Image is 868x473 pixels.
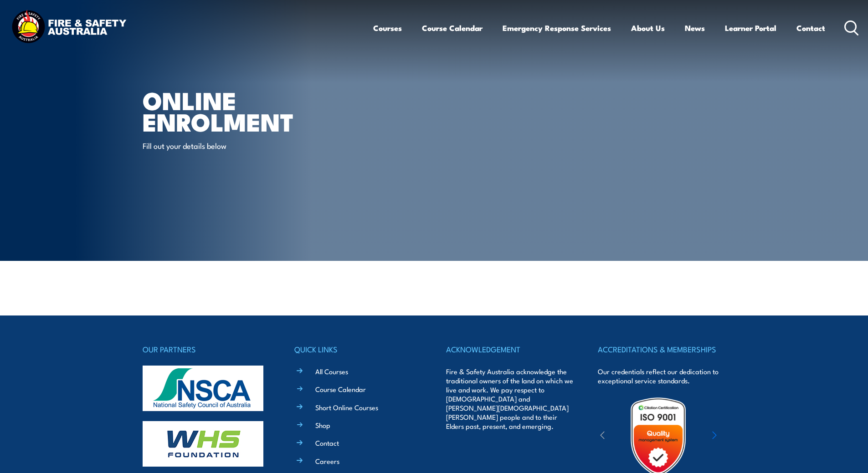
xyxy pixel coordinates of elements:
[143,343,270,356] h4: OUR PARTNERS
[315,420,330,430] a: Shop
[699,421,778,452] img: ewpa-logo
[315,438,339,448] a: Contact
[796,16,825,40] a: Contact
[373,16,402,40] a: Courses
[315,456,339,466] a: Careers
[294,343,422,356] h4: QUICK LINKS
[315,402,378,412] a: Short Online Courses
[143,366,263,411] img: nsca-logo-footer
[143,421,263,467] img: whs-logo-footer
[725,16,776,40] a: Learner Portal
[315,384,366,394] a: Course Calendar
[143,140,309,151] p: Fill out your details below
[446,367,574,431] p: Fire & Safety Australia acknowledge the traditional owners of the land on which we live and work....
[143,89,368,132] h1: Online Enrolment
[503,16,611,40] a: Emergency Response Services
[598,367,725,385] p: Our credentials reflect our dedication to exceptional service standards.
[598,343,725,356] h4: ACCREDITATIONS & MEMBERSHIPS
[315,366,348,376] a: All Courses
[446,343,574,356] h4: ACKNOWLEDGEMENT
[631,16,665,40] a: About Us
[422,16,483,40] a: Course Calendar
[685,16,705,40] a: News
